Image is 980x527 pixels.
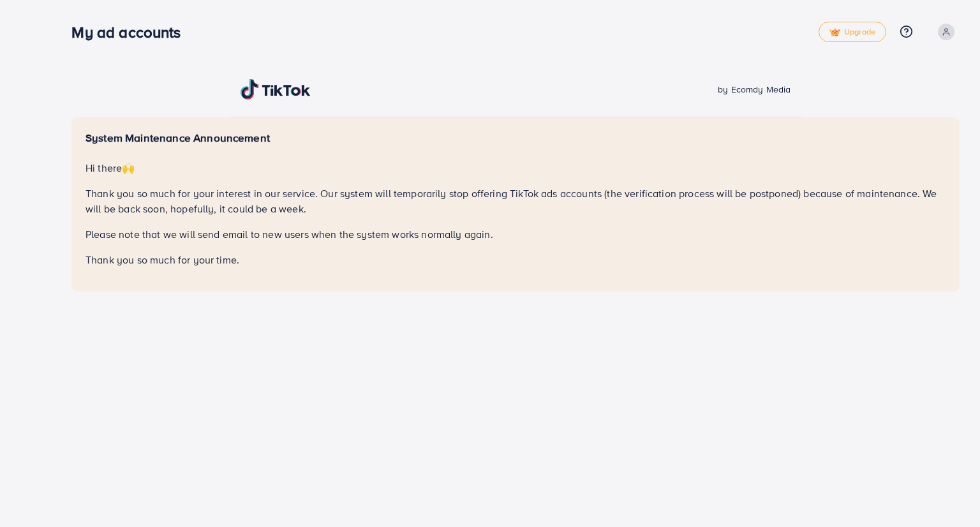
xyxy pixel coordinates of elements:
p: Hi there [85,160,946,175]
a: tickUpgrade [819,22,886,42]
span: by Ecomdy Media [718,83,791,96]
p: Thank you so much for your time. [85,252,946,267]
h5: System Maintenance Announcement [85,131,946,145]
span: 🙌 [122,161,135,175]
span: Upgrade [829,27,875,37]
img: TikTok [241,79,311,100]
img: tick [829,28,840,37]
p: Please note that we will send email to new users when the system works normally again. [85,226,946,242]
h3: My ad accounts [71,23,191,41]
p: Thank you so much for your interest in our service. Our system will temporarily stop offering Tik... [85,186,946,216]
